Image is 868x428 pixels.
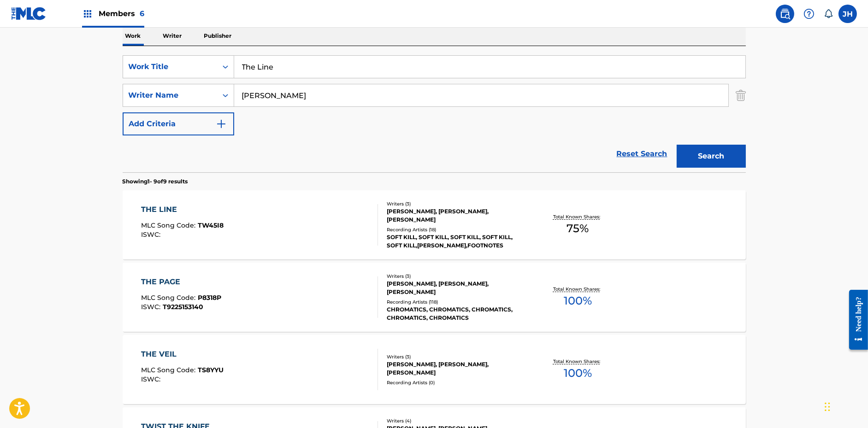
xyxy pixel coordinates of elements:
a: Public Search [776,5,794,23]
div: Writer Name [129,90,212,101]
span: 100 % [564,365,592,381]
span: 6 [140,9,144,18]
span: TS8YYU [198,366,224,374]
iframe: Chat Widget [822,384,868,428]
div: Writers ( 3 ) [387,273,526,280]
span: Members [99,8,144,19]
span: MLC Song Code : [141,366,198,374]
img: MLC Logo [11,7,47,20]
div: Help [800,5,818,23]
a: Reset Search [612,144,672,164]
span: TW45I8 [198,221,224,229]
span: 75 % [567,220,589,237]
img: search [779,8,791,19]
span: ISWC : [141,230,163,239]
img: Top Rightsholders [82,8,93,19]
div: User Menu [838,5,857,23]
div: Recording Artists ( 0 ) [387,379,526,386]
a: THE PAGEMLC Song Code:P8318PISWC:T9225153140Writers (3)[PERSON_NAME], [PERSON_NAME], [PERSON_NAME... [123,263,746,332]
div: THE LINE [141,204,224,215]
div: THE VEIL [141,349,224,360]
span: 100 % [564,293,592,309]
div: Recording Artists ( 18 ) [387,226,526,233]
span: MLC Song Code : [141,293,198,302]
span: P8318P [198,293,221,302]
p: Writer [160,26,185,46]
div: Notifications [824,9,833,18]
div: THE PAGE [141,276,221,287]
div: Writers ( 3 ) [387,353,526,360]
p: Total Known Shares: [553,286,602,293]
a: THE VEILMLC Song Code:TS8YYUISWC:Writers (3)[PERSON_NAME], [PERSON_NAME], [PERSON_NAME]Recording ... [123,335,746,404]
span: MLC Song Code : [141,221,198,229]
button: Add Criteria [123,112,234,135]
button: Search [677,145,746,168]
p: Total Known Shares: [553,213,602,220]
div: Writers ( 3 ) [387,200,526,207]
p: Total Known Shares: [553,358,602,365]
a: THE LINEMLC Song Code:TW45I8ISWC:Writers (3)[PERSON_NAME], [PERSON_NAME], [PERSON_NAME]Recording ... [123,190,746,259]
div: [PERSON_NAME], [PERSON_NAME], [PERSON_NAME] [387,360,526,377]
img: help [803,8,815,19]
iframe: Resource Center [842,283,868,357]
span: ISWC : [141,303,163,311]
span: ISWC : [141,375,163,383]
div: SOFT KILL, SOFT KILL, SOFT KILL, SOFT KILL, SOFT KILL,[PERSON_NAME],FOOTNOTES [387,233,526,250]
span: T9225153140 [163,303,203,311]
img: 9d2ae6d4665cec9f34b9.svg [216,118,227,129]
div: Work Title [129,61,212,72]
form: Search Form [123,55,746,172]
div: CHROMATICS, CHROMATICS, CHROMATICS, CHROMATICS, CHROMATICS [387,305,526,322]
div: Writers ( 4 ) [387,417,526,424]
p: Publisher [201,26,235,46]
div: Recording Artists ( 118 ) [387,299,526,305]
div: [PERSON_NAME], [PERSON_NAME], [PERSON_NAME] [387,207,526,224]
div: [PERSON_NAME], [PERSON_NAME], [PERSON_NAME] [387,280,526,296]
div: Drag [825,393,830,421]
p: Showing 1 - 9 of 9 results [123,177,188,186]
p: Work [123,26,144,46]
img: Delete Criterion [736,84,746,107]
